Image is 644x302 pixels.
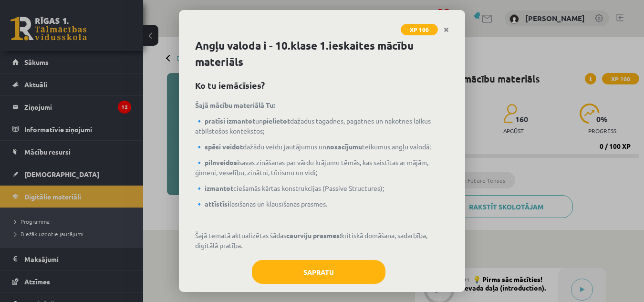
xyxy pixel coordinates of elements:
[195,158,239,167] strong: 🔹 pilnveidosi
[195,142,243,151] strong: 🔹 spēsi veidot
[195,184,233,192] strong: 🔹 izmantot
[252,260,385,284] button: Sapratu
[195,101,275,109] strong: Šajā mācību materiālā Tu:
[195,142,449,152] p: dažādu veidu jautājumus un teikumus angļu valodā;
[195,116,255,125] strong: 🔹 pratīsi izmantot
[326,142,362,151] strong: nosacījumu
[195,157,449,177] p: savas zināšanas par vārdu krājumu tēmās, kas saistītas ar mājām, ģimeni, veselību, zinātni, tūris...
[195,116,449,136] p: un dažādus tagadnes, pagātnes un nākotnes laikus atbilstošos kontekstos;
[195,79,449,92] h2: Ko tu iemācīsies?
[195,199,449,209] p: lasīšanas un klausīšanās prasmes.
[438,21,455,39] a: Close
[195,230,449,250] p: Šajā tematā aktualizētas šādas kritiskā domāšana, sadarbība, digitālā pratība.
[195,38,449,70] h1: Angļu valoda i - 10.klase 1.ieskaites mācību materiāls
[286,231,341,240] strong: caurviju prasmes:
[195,183,449,193] p: ciešamās kārtas konstrukcijas (Passive Structures);
[195,199,229,208] strong: 🔹 attīstīsi
[401,24,438,35] span: XP 100
[263,116,290,125] strong: pielietot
